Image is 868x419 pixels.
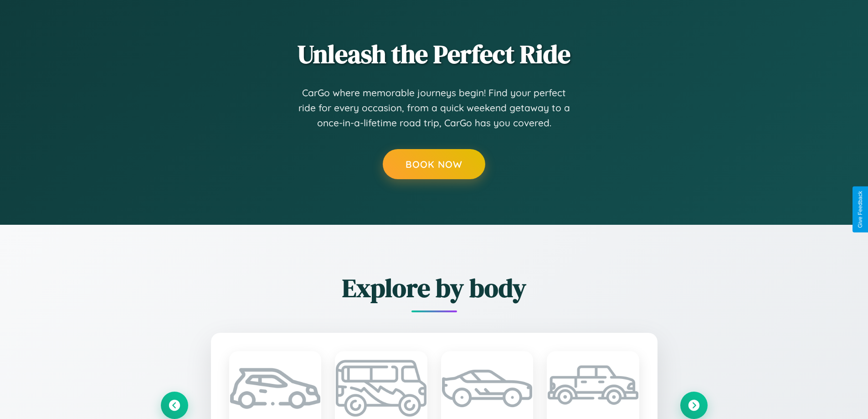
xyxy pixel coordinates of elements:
[857,191,863,228] div: Give Feedback
[161,36,708,72] h2: Unleash the Perfect Ride
[383,149,485,179] button: Book Now
[298,85,571,131] p: CarGo where memorable journeys begin! Find your perfect ride for every occasion, from a quick wee...
[161,270,708,305] h2: Explore by body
